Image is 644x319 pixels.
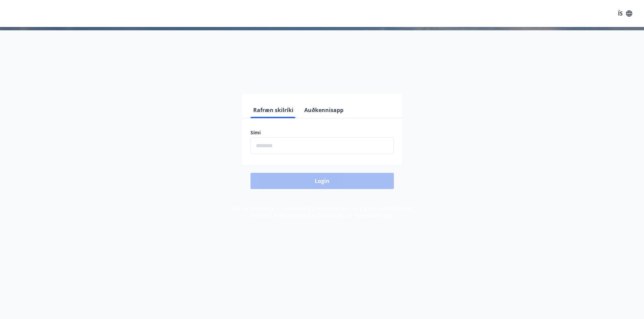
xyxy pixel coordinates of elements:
[251,102,296,118] button: Rafræn skilríki
[614,7,636,20] button: ÍS
[87,41,557,66] h1: Félagavefur, Samband stjórnendafélaga
[280,212,331,218] a: Persónuverndarstefna
[251,129,394,136] label: Sími
[302,102,346,118] button: Auðkennisapp
[216,72,428,80] span: Vinsamlegast skráðu þig inn með rafrænum skilríkjum eða Auðkennisappi.
[230,205,414,218] span: Með því að skrá þig inn samþykkir þú að upplýsingar um þig séu meðhöndlaðar í samræmi við Samband...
